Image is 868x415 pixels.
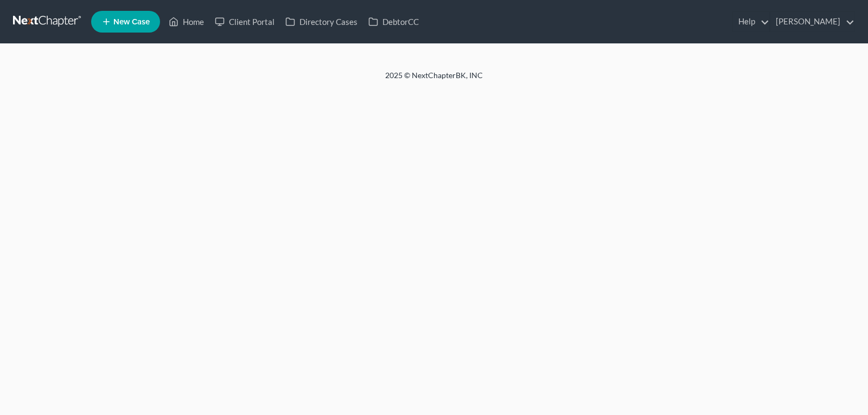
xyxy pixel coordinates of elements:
a: Client Portal [209,12,280,31]
a: Directory Cases [280,12,363,31]
new-legal-case-button: New Case [91,11,160,33]
a: [PERSON_NAME] [770,12,854,31]
a: DebtorCC [363,12,424,31]
div: 2025 © NextChapterBK, INC [125,70,743,90]
a: Home [163,12,209,31]
a: Help [733,12,769,31]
